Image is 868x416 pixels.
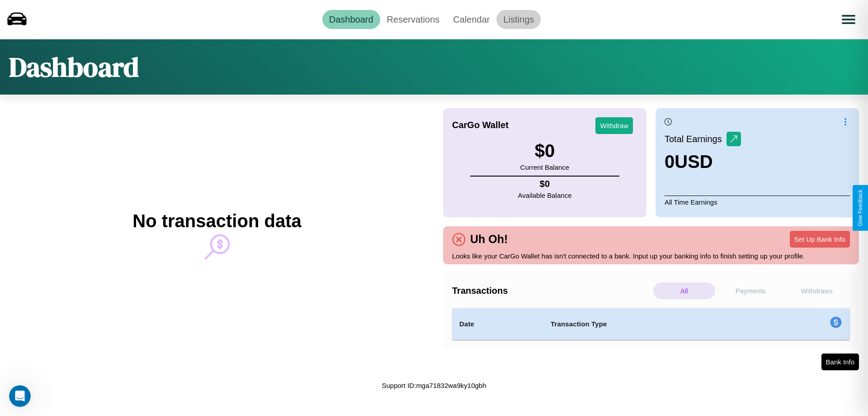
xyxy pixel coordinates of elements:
h3: 0 USD [665,152,741,172]
p: Looks like your CarGo Wallet has isn't connected to a bank. Input up your banking info to finish ... [452,250,850,262]
p: Payments [720,282,782,299]
p: All [653,282,715,299]
h2: No transaction data [132,211,301,231]
h4: $ 0 [518,179,572,189]
p: All Time Earnings [665,196,850,208]
h1: Dashboard [9,48,139,86]
iframe: Intercom live chat [9,385,31,407]
table: simple table [452,308,850,340]
button: Set Up Bank Info [790,231,850,248]
p: Support ID: mga71832wa9ky10gbh [382,379,486,392]
button: Withdraw [595,117,633,134]
button: Open menu [836,7,861,32]
a: Dashboard [322,10,380,29]
button: Bank Info [821,354,859,370]
h4: Date [459,319,536,330]
h3: $ 0 [520,141,569,161]
p: Total Earnings [665,131,726,147]
a: Calendar [446,10,496,29]
p: Withdraws [786,282,848,299]
h4: Uh Oh! [466,233,512,246]
a: Listings [496,10,541,29]
p: Current Balance [520,161,569,173]
p: Available Balance [518,189,572,201]
a: Reservations [380,10,447,29]
div: Give Feedback [857,190,863,226]
h4: Transactions [452,286,651,296]
h4: Transaction Type [551,319,756,330]
h4: CarGo Wallet [452,120,509,130]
